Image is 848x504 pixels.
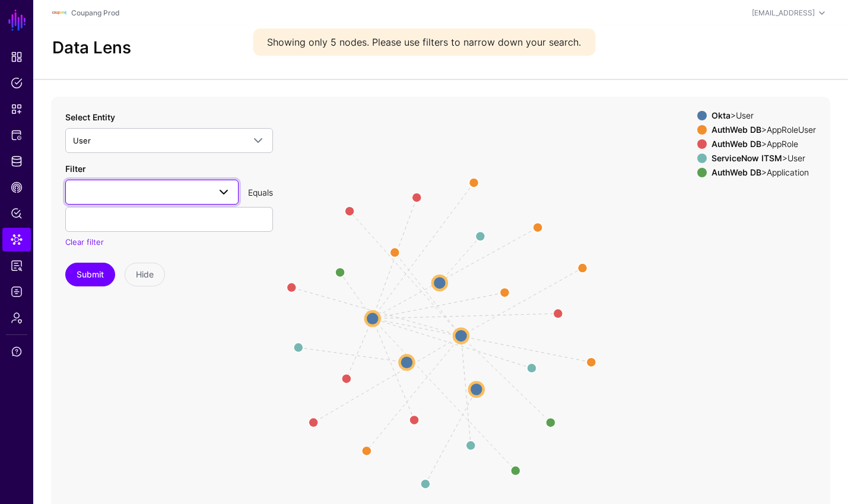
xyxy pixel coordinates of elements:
[125,263,165,286] button: Hide
[11,286,23,298] span: Logs
[73,136,91,145] span: User
[243,186,278,199] div: Equals
[11,51,23,63] span: Dashboard
[65,111,115,123] label: Select Entity
[71,8,119,17] a: Coupang Prod
[712,167,761,177] strong: AuthWeb DB
[2,306,31,330] a: Admin
[11,155,23,167] span: Identity Data Fabric
[709,168,818,177] div: > Application
[712,153,782,163] strong: ServiceNow ITSM
[2,45,31,69] a: Dashboard
[11,208,23,219] span: Policy Lens
[712,125,761,135] strong: AuthWeb DB
[752,8,815,18] div: [EMAIL_ADDRESS]
[11,103,23,115] span: Snippets
[11,129,23,141] span: Protected Systems
[11,181,23,193] span: CAEP Hub
[52,38,131,58] h2: Data Lens
[7,7,27,33] a: SGNL
[65,263,115,286] button: Submit
[11,234,23,245] span: Data Lens
[11,260,23,272] span: Reports
[253,28,595,56] div: Showing only 5 nodes. Please use filters to narrow down your search.
[709,154,818,163] div: > User
[11,77,23,89] span: Policies
[2,202,31,225] a: Policy Lens
[2,254,31,277] a: Reports
[712,139,761,149] strong: AuthWeb DB
[2,280,31,304] a: Logs
[709,111,818,120] div: > User
[65,162,85,175] label: Filter
[712,110,731,120] strong: Okta
[2,176,31,199] a: CAEP Hub
[52,6,66,20] img: svg+xml;base64,PHN2ZyBpZD0iTG9nbyIgeG1sbnM9Imh0dHA6Ly93d3cudzMub3JnLzIwMDAvc3ZnIiB3aWR0aD0iMTIxLj...
[2,123,31,147] a: Protected Systems
[709,125,818,135] div: > AppRoleUser
[65,237,104,247] a: Clear filter
[11,312,23,324] span: Admin
[2,149,31,173] a: Identity Data Fabric
[11,346,23,358] span: Support
[2,97,31,121] a: Snippets
[709,139,818,149] div: > AppRole
[2,71,31,95] a: Policies
[2,228,31,251] a: Data Lens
